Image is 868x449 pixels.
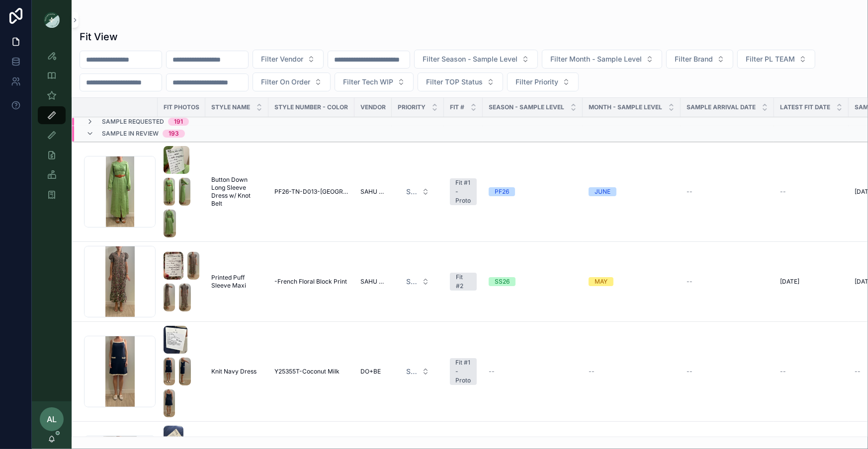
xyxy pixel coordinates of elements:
span: Fit # [450,103,464,111]
span: MONTH - SAMPLE LEVEL [589,103,662,111]
span: Knit Navy Dress [211,368,257,375]
span: Filter TOP Status [426,77,483,87]
span: Vendor [360,103,386,111]
button: Select Button [253,50,324,69]
a: -- [589,368,675,375]
a: SAHU GLOBAL [360,188,386,196]
a: -French Floral Block Print [274,278,348,286]
span: Select a HP FIT LEVEL [406,187,418,197]
img: Screenshot-2025-09-24-at-4.56.57-PM.png [164,326,187,354]
button: Select Button [414,50,538,69]
span: PRIORITY [398,103,426,111]
span: Filter Priority [516,77,558,87]
span: Filter Vendor [261,54,303,64]
button: Select Button [398,183,437,201]
div: 193 [169,130,179,138]
img: Screenshot-2025-09-29-at-12.07.07-PM.png [164,284,175,311]
button: Select Button [666,50,733,69]
img: Screenshot-2025-10-07-at-9.22.08-AM.png [164,210,176,237]
span: Latest Fit Date [780,103,830,111]
div: MAY [595,277,608,286]
button: Select Button [398,363,437,380]
img: Screenshot-2025-10-07-at-9.21.13-AM.png [164,146,189,174]
div: SS26 [495,277,510,286]
span: Y25355T-Coconut Milk [274,368,340,375]
span: STYLE NAME [211,103,250,111]
a: Y25355T-Coconut Milk [274,368,348,375]
div: PF26 [495,187,509,196]
span: Filter Brand [675,54,713,64]
img: Screenshot-2025-10-07-at-9.21.16-AM.png [164,178,175,206]
span: -- [687,368,693,375]
span: Filter Season - Sample Level [423,54,518,64]
a: -- [687,368,768,375]
span: -- [687,188,693,196]
img: Screenshot-2025-09-29-at-12.01.43-PM.png [187,252,199,280]
img: Screenshot-2025-10-07-at-9.21.19-AM.png [179,178,190,206]
a: DO+BE [360,368,386,375]
div: Fit #1 - Proto [456,358,471,385]
span: AL [47,413,57,425]
button: Select Button [418,73,503,91]
a: Screenshot-2025-09-29-at-12.01.38-PM.pngScreenshot-2025-09-29-at-12.01.43-PM.pngScreenshot-2025-0... [164,252,199,311]
div: scrollable content [32,40,72,217]
span: Season - Sample Level [489,103,564,111]
a: Screenshot-2025-10-07-at-9.21.13-AM.pngScreenshot-2025-10-07-at-9.21.16-AM.pngScreenshot-2025-10-... [164,146,199,237]
span: Filter On Order [261,77,310,87]
a: Fit #1 - Proto [450,178,477,205]
span: -- [780,368,786,375]
a: -- [687,188,768,196]
img: Screenshot-2025-09-29-at-12.07.10-PM.png [179,284,191,311]
span: [DATE] [780,278,799,286]
a: SAHU GLOBAL [360,278,386,286]
span: Select a HP FIT LEVEL [406,367,418,376]
a: Fit #2 [450,273,477,291]
a: PF26 [489,187,577,196]
div: Fit #1 - Proto [456,178,471,205]
span: Filter Tech WIP [343,77,393,87]
a: Select Button [398,362,438,381]
div: JUNE [595,187,610,196]
div: 191 [174,118,183,126]
span: Sample Requested [102,118,164,126]
a: Select Button [398,182,438,201]
button: Select Button [737,50,815,69]
a: SS26 [489,277,577,286]
span: Sample Arrival Date [687,103,756,111]
a: -- [780,188,843,196]
a: Select Button [398,272,438,291]
a: [DATE] [780,278,843,286]
a: Fit #1 - Proto [450,358,477,385]
span: Select a HP FIT LEVEL [406,277,418,287]
span: -French Floral Block Print [274,278,347,286]
a: -- [780,368,843,375]
span: Style Number - Color [274,103,348,111]
button: Select Button [253,73,331,91]
span: Filter Month - Sample Level [550,54,642,64]
span: Filter PL TEAM [746,54,795,64]
a: Button Down Long Sleeve Dress w/ Knot Belt [211,176,262,208]
img: Screenshot-2025-09-29-at-12.01.38-PM.png [164,252,183,280]
img: Screenshot-2025-09-24-at-4.57.05-PM.png [164,389,175,417]
a: Printed Puff Sleeve Maxi [211,274,262,290]
img: App logo [44,12,60,28]
div: Fit #2 [456,273,471,291]
span: -- [855,368,861,375]
a: Knit Navy Dress [211,368,262,375]
span: Fit Photos [164,103,199,111]
a: PF26-TN-D013-[GEOGRAPHIC_DATA] [274,188,348,196]
a: MAY [589,277,675,286]
img: Screenshot-2025-09-24-at-4.56.59-PM.png [164,358,175,385]
button: Select Button [542,50,662,69]
a: -- [489,368,577,375]
button: Select Button [398,273,437,291]
span: Sample In Review [102,130,159,138]
h1: Fit View [80,30,118,44]
button: Select Button [335,73,414,91]
span: -- [589,368,595,375]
